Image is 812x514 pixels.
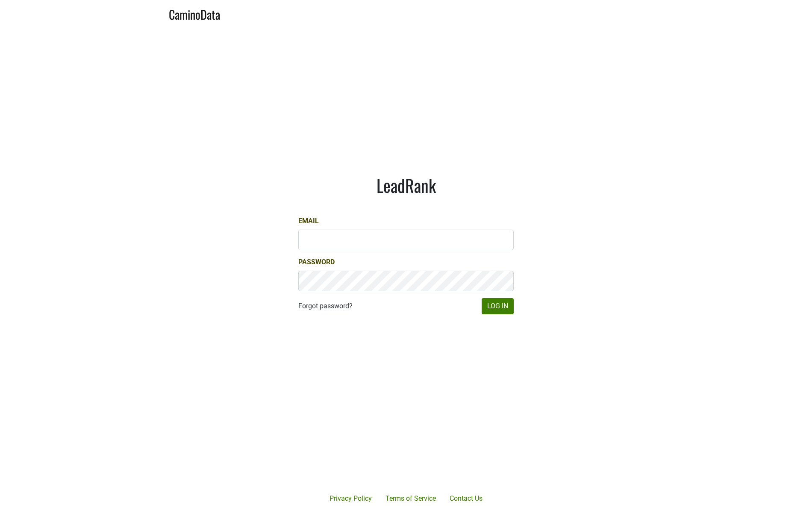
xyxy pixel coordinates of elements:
a: CaminoData [169,3,220,24]
h1: LeadRank [298,175,514,195]
label: Password [298,257,335,267]
a: Contact Us [443,490,489,507]
a: Terms of Service [379,490,443,507]
a: Forgot password? [298,301,353,311]
a: Privacy Policy [323,490,379,507]
button: Log In [482,298,514,314]
label: Email [298,216,319,226]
